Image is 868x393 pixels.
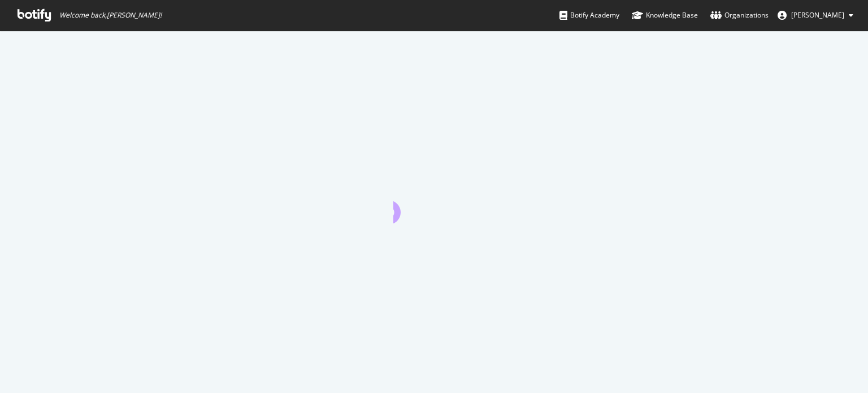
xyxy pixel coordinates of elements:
div: Botify Academy [559,10,619,21]
div: animation [393,183,475,223]
div: Organizations [710,10,769,21]
span: Alexandre Laffin [791,10,844,20]
div: Knowledge Base [632,10,698,21]
button: [PERSON_NAME] [769,6,862,24]
span: Welcome back, [PERSON_NAME] ! [59,11,162,20]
